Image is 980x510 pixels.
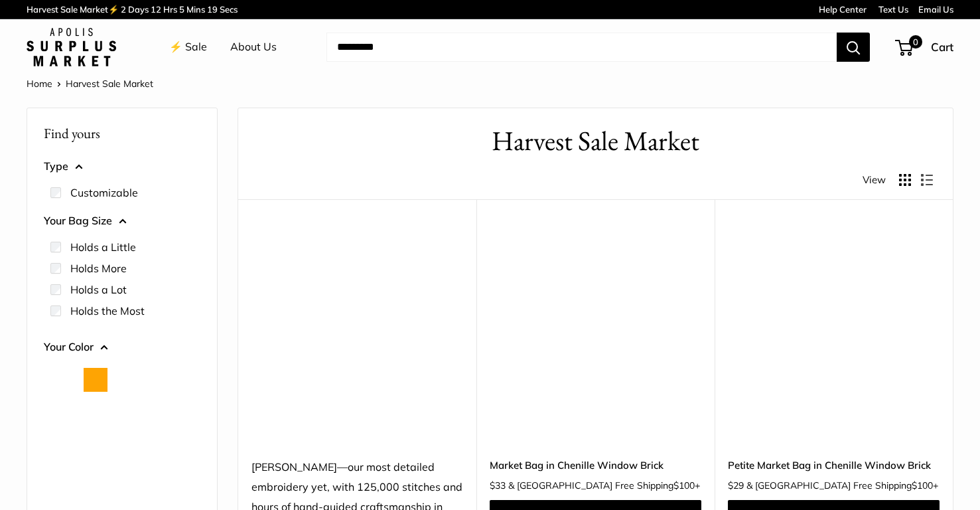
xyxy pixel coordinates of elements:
span: 2 [121,4,126,15]
a: About Us [230,37,277,57]
button: Natural [46,368,70,392]
button: Blush [121,402,145,426]
button: Mint Sorbet [46,471,70,495]
a: Home [27,78,52,90]
button: Court Green [158,368,182,392]
input: Search... [326,33,837,62]
button: Type [44,157,200,177]
h1: Harvest Sale Market [258,122,933,161]
button: Palm Leaf [121,471,145,495]
button: White Porcelain [158,471,182,495]
span: View [863,171,886,189]
button: Your Bag Size [44,211,200,231]
button: Daisy [158,437,182,461]
nav: Breadcrumb [27,75,153,92]
button: Green Gingham [121,368,145,392]
label: Holds a Lot [70,282,127,297]
span: 5 [179,4,184,15]
span: Harvest Sale Market [66,78,153,90]
button: Your Color [44,337,200,357]
a: Email Us [918,4,953,15]
button: Chenille Window Sage [84,437,107,461]
p: Find yours [44,120,200,146]
label: Holds a Little [70,239,136,255]
span: Cart [931,40,953,54]
span: 0 [909,35,922,48]
button: Mustang [84,471,107,495]
button: Cognac [121,437,145,461]
button: Cheetah [46,402,70,426]
label: Holds the Most [70,303,145,319]
span: $33 [490,479,506,491]
button: Display products as grid [899,174,911,186]
a: Text Us [878,4,908,15]
span: 12 [151,4,161,15]
span: $100 [912,479,933,491]
span: Mins [186,4,205,15]
img: Apolis: Surplus Market [27,28,116,66]
a: Petite Market Bag in Chenille Window BrickPetite Market Bag in Chenille Window Brick [728,232,940,444]
label: Customizable [70,185,138,201]
a: ⚡️ Sale [169,37,207,57]
span: $29 [728,479,744,491]
span: & [GEOGRAPHIC_DATA] Free Shipping + [508,481,700,490]
a: Market Bag in Chenille Window Brick [490,458,701,473]
a: Help Center [819,4,867,15]
button: Search [837,33,870,62]
span: $100 [673,479,695,491]
button: Blue Porcelain [84,402,107,426]
span: Secs [220,4,238,15]
button: Orange [84,368,107,392]
span: Hrs [163,4,177,15]
button: Chambray [158,402,182,426]
button: Chenille Window Brick [46,437,70,461]
label: Holds More [70,260,127,276]
span: Days [128,4,149,15]
span: & [GEOGRAPHIC_DATA] Free Shipping + [746,481,938,490]
a: 0 Cart [896,37,953,58]
button: Display products as list [921,174,933,186]
a: Petite Market Bag in Chenille Window Brick [728,458,940,473]
a: Market Bag in Chenille Window BrickMarket Bag in Chenille Window Brick [490,232,701,444]
span: 19 [207,4,218,15]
